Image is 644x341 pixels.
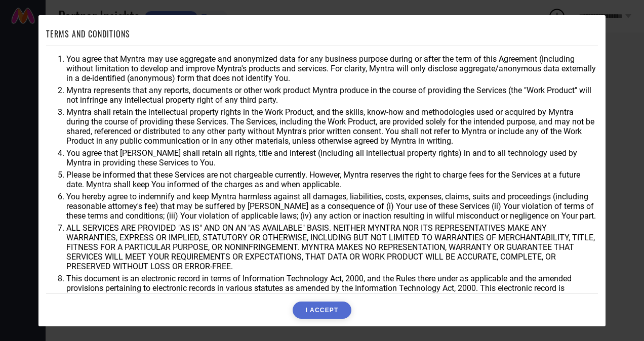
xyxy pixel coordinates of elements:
[293,302,351,319] button: I ACCEPT
[46,28,130,40] h1: TERMS AND CONDITIONS
[66,54,598,83] li: You agree that Myntra may use aggregate and anonymized data for any business purpose during or af...
[66,107,598,146] li: Myntra shall retain the intellectual property rights in the Work Product, and the skills, know-ho...
[66,86,598,105] li: Myntra represents that any reports, documents or other work product Myntra produce in the course ...
[66,223,598,271] li: ALL SERVICES ARE PROVIDED "AS IS" AND ON AN "AS AVAILABLE" BASIS. NEITHER MYNTRA NOR ITS REPRESEN...
[66,274,598,303] li: This document is an electronic record in terms of Information Technology Act, 2000, and the Rules...
[66,192,598,221] li: You hereby agree to indemnify and keep Myntra harmless against all damages, liabilities, costs, e...
[66,148,598,167] li: You agree that [PERSON_NAME] shall retain all rights, title and interest (including all intellect...
[66,170,598,189] li: Please be informed that these Services are not chargeable currently. However, Myntra reserves the...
